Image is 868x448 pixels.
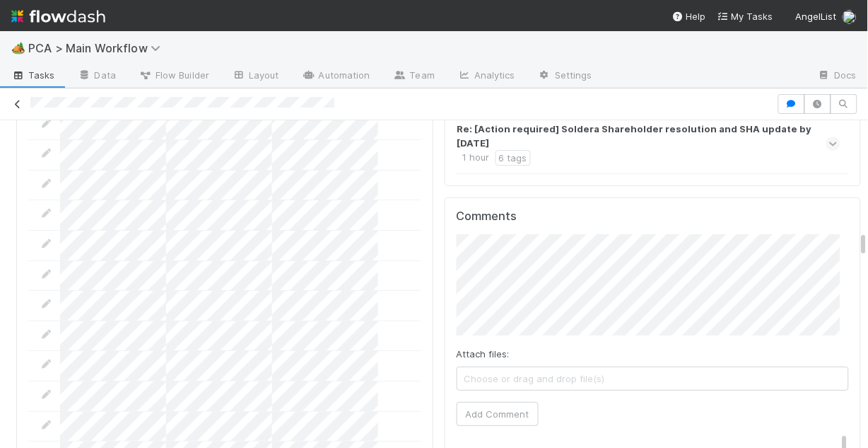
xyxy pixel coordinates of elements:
a: Settings [527,65,604,88]
img: avatar_1c530150-f9f0-4fb8-9f5d-006d570d4582.png [843,10,857,24]
a: Flow Builder [127,65,221,88]
h5: Comments [457,209,850,224]
span: Flow Builder [139,68,209,82]
a: Analytics [446,65,527,88]
label: Attach files: [457,347,510,361]
span: 🏕️ [11,42,25,54]
span: Tasks [11,68,55,82]
span: PCA > Main Workflow [28,41,168,55]
div: 1 hour [463,150,490,166]
a: Docs [807,65,868,88]
img: logo-inverted-e16ddd16eac7371096b0.svg [11,4,105,28]
a: Data [66,65,127,88]
strong: Re: [Action required] Soldera Shareholder resolution and SHA update by [DATE] [457,122,838,150]
a: My Tasks [717,9,773,23]
a: Layout [221,65,291,88]
button: Add Comment [457,402,539,426]
div: 6 tags [495,150,531,166]
a: Automation [291,65,382,88]
span: AngelList [796,11,837,22]
span: Choose or drag and drop file(s) [457,367,849,390]
a: Team [382,65,446,88]
div: Help [672,9,706,23]
span: My Tasks [717,11,773,22]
